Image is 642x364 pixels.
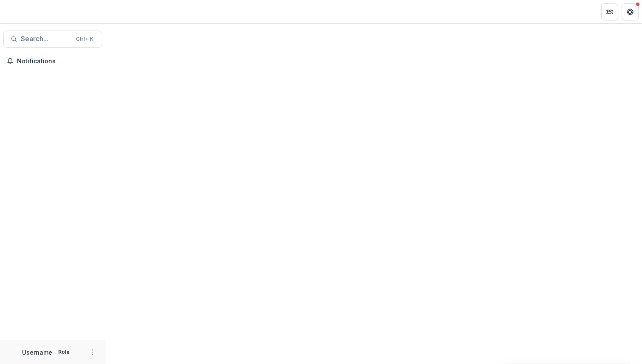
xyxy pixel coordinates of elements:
button: Partners [601,3,618,20]
p: Role [56,348,72,356]
button: Search... [3,31,102,48]
button: More [87,347,97,357]
div: Ctrl + K [74,34,95,44]
span: Notifications [17,58,99,65]
button: Get Help [622,3,639,20]
button: Notifications [3,54,102,68]
p: Username [22,348,52,357]
span: Search... [21,35,71,43]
